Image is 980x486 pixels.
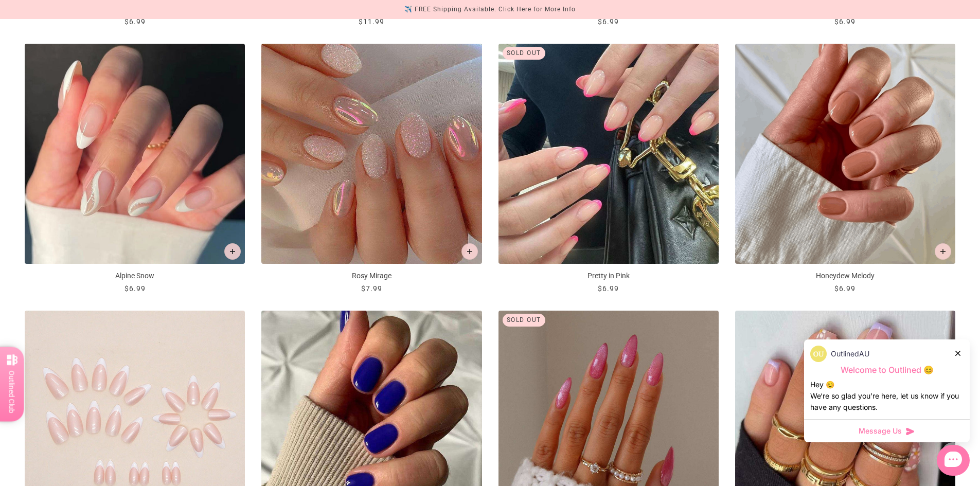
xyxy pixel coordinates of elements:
[124,284,146,293] span: $6.99
[810,379,964,413] div: Hey 😊 We‘re so glad you’re here, let us know if you have any questions.
[498,271,719,281] p: Pretty in Pink
[498,44,719,294] a: Pretty in Pink
[735,44,955,294] a: Honeydew Melody
[834,17,856,26] span: $6.99
[503,47,545,60] div: Sold out
[124,17,146,26] span: $6.99
[598,284,619,293] span: $6.99
[404,4,576,15] div: ✈️ FREE Shipping Available. Click Here for More Info
[224,243,241,260] button: Add to cart
[831,348,869,359] p: OutlinedAU
[25,271,245,281] p: Alpine Snow
[503,314,545,327] div: Sold out
[810,365,964,375] p: Welcome to Outlined 😊
[935,243,951,260] button: Add to cart
[261,271,482,281] p: Rosy Mirage
[735,271,955,281] p: Honeydew Melody
[735,44,955,264] img: Honeydew Melody-Press on Manicure-Outlined
[25,44,245,294] a: Alpine Snow
[859,426,902,436] span: Message Us
[834,284,856,293] span: $6.99
[361,284,382,293] span: $7.99
[598,17,619,26] span: $6.99
[810,346,827,362] img: data:image/png;base64,iVBORw0KGgoAAAANSUhEUgAAACQAAAAkCAYAAADhAJiYAAACJklEQVR4AexUO28TQRice/mFQxI...
[461,243,478,260] button: Add to cart
[261,44,482,294] a: Rosy Mirage
[359,17,384,26] span: $11.99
